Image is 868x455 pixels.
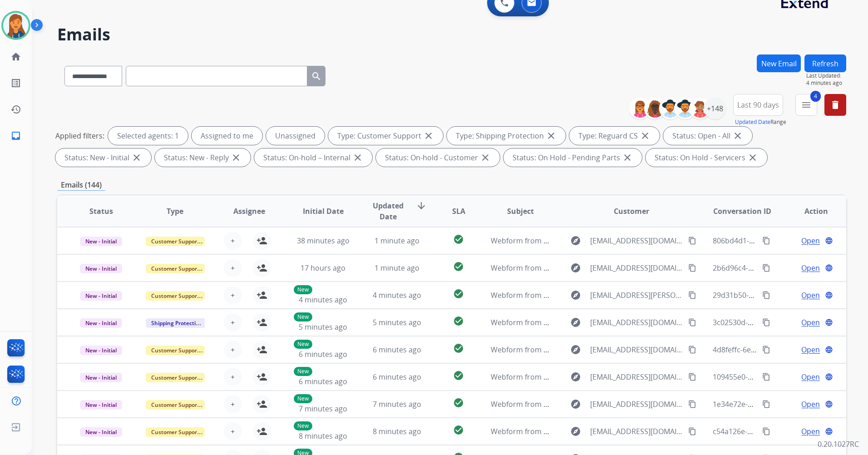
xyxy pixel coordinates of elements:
p: New [294,340,312,349]
mat-icon: close [732,130,743,141]
mat-icon: language [825,427,833,435]
mat-icon: person_add [256,290,267,301]
span: New - Initial [80,400,122,410]
mat-icon: content_copy [762,427,770,435]
mat-icon: check_circle [453,343,464,354]
span: Last 90 days [737,103,779,107]
mat-icon: person_add [256,399,267,410]
mat-icon: content_copy [688,318,696,326]
p: Emails (144) [57,179,105,191]
span: Open [801,235,820,246]
span: SLA [452,206,465,217]
div: Type: Customer Support [328,127,443,145]
span: 29d31b50-0ea8-463a-ab02-8aa4c62baf6d [713,290,853,300]
mat-icon: check_circle [453,288,464,299]
span: [EMAIL_ADDRESS][DOMAIN_NAME] [590,344,683,355]
mat-icon: content_copy [688,291,696,299]
mat-icon: content_copy [688,346,696,354]
mat-icon: close [352,152,363,163]
span: [EMAIL_ADDRESS][PERSON_NAME][DOMAIN_NAME] [590,290,683,301]
div: Type: Shipping Protection [447,127,566,145]
span: Open [801,344,820,355]
mat-icon: language [825,373,833,381]
th: Action [772,195,846,227]
mat-icon: check_circle [453,397,464,408]
mat-icon: language [825,346,833,354]
mat-icon: check_circle [453,370,464,381]
span: Webform from [EMAIL_ADDRESS][DOMAIN_NAME] on [DATE] [491,345,696,355]
span: 38 minutes ago [297,236,350,246]
mat-icon: check_circle [453,234,464,245]
span: Webform from [EMAIL_ADDRESS][PERSON_NAME][DOMAIN_NAME] on [DATE] [491,290,753,300]
button: Updated Date [735,119,770,126]
span: Updated Date [368,200,409,222]
mat-icon: explore [570,344,581,355]
mat-icon: language [825,237,833,245]
mat-icon: person_add [256,344,267,355]
mat-icon: content_copy [688,400,696,408]
span: 5 minutes ago [373,317,421,327]
button: Last 90 days [733,94,783,116]
mat-icon: explore [570,235,581,246]
span: [EMAIL_ADDRESS][DOMAIN_NAME] [590,399,683,410]
p: New [294,312,312,321]
span: [EMAIL_ADDRESS][DOMAIN_NAME] [590,262,683,273]
p: New [294,285,312,294]
div: Selected agents: 1 [108,127,188,145]
h2: Emails [57,25,846,44]
span: 7 minutes ago [373,399,421,409]
span: 1 minute ago [375,236,419,246]
button: 4 [795,94,817,116]
span: Open [801,317,820,328]
span: Webform from [EMAIL_ADDRESS][DOMAIN_NAME] on [DATE] [491,236,696,246]
div: Assigned to me [192,127,262,145]
button: + [224,368,242,386]
span: New - Initial [80,291,122,301]
span: [EMAIL_ADDRESS][DOMAIN_NAME] [590,235,683,246]
mat-icon: explore [570,317,581,328]
span: 806bd4d1-0289-4ecf-88ef-dd66ee53aec9 [713,236,850,246]
p: New [294,421,312,430]
span: New - Initial [80,264,122,273]
span: Webform from [EMAIL_ADDRESS][DOMAIN_NAME] on [DATE] [491,372,696,382]
span: New - Initial [80,237,122,246]
img: avatar [3,13,29,38]
span: Open [801,290,820,301]
div: Unassigned [266,127,325,145]
span: Customer Support [146,291,205,301]
div: Status: Open - All [663,127,752,145]
mat-icon: explore [570,371,581,382]
span: Webform from [EMAIL_ADDRESS][DOMAIN_NAME] on [DATE] [491,263,696,273]
mat-icon: explore [570,290,581,301]
span: Webform from [EMAIL_ADDRESS][DOMAIN_NAME] on [DATE] [491,399,696,409]
span: 4 [810,91,821,102]
span: Status [89,206,113,217]
span: 8 minutes ago [299,431,347,441]
span: Initial Date [303,206,344,217]
span: 7 minutes ago [299,404,347,414]
span: Webform from [EMAIL_ADDRESS][DOMAIN_NAME] on [DATE] [491,317,696,327]
span: Customer Support [146,237,205,246]
mat-icon: language [825,291,833,299]
div: Status: On-hold - Customer [376,148,500,167]
div: Status: New - Reply [155,148,251,167]
mat-icon: check_circle [453,316,464,326]
mat-icon: close [622,152,633,163]
span: 2b6d96c4-e192-4b90-85e3-66d4e92343aa [713,263,854,273]
mat-icon: content_copy [688,427,696,435]
p: New [294,367,312,376]
mat-icon: explore [570,426,581,437]
mat-icon: content_copy [762,346,770,354]
mat-icon: language [825,400,833,408]
mat-icon: close [640,130,651,141]
mat-icon: search [311,71,322,82]
span: Assignee [233,206,265,217]
div: Status: On-hold – Internal [254,148,372,167]
span: Customer [614,206,649,217]
p: New [294,394,312,403]
mat-icon: explore [570,262,581,273]
mat-icon: content_copy [762,318,770,326]
button: + [224,232,242,250]
span: Open [801,399,820,410]
mat-icon: inbox [10,130,21,141]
